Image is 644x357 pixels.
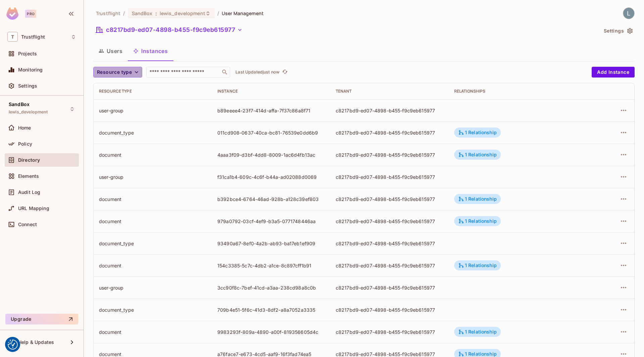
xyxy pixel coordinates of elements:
[18,222,37,227] span: Connect
[18,340,54,345] span: Help & Updates
[18,83,37,89] span: Settings
[217,240,325,247] div: 93490a67-8ef0-4a2b-ab93-ba17eb1ef909
[235,69,279,75] p: Last Updated just now
[123,10,125,16] li: /
[458,329,497,335] div: 1 Relationship
[336,262,443,269] div: c8217bd9-ed07-4898-b455-f9c9eb615977
[21,34,45,40] span: Workspace: Trustflight
[336,329,443,335] div: c8217bd9-ed07-4898-b455-f9c9eb615977
[281,68,289,76] button: refresh
[458,152,497,158] div: 1 Relationship
[6,7,18,20] img: SReyMgAAAABJRU5ErkJggg==
[601,25,635,36] button: Settings
[99,89,207,94] div: Resource type
[18,157,40,163] span: Directory
[282,69,288,75] span: refresh
[458,196,497,202] div: 1 Relationship
[217,152,325,158] div: 4aaa3f09-d3bf-4dd8-8009-1ac6d4fb13ac
[18,51,37,56] span: Projects
[8,340,18,350] button: Consent Preferences
[93,43,128,59] button: Users
[217,10,219,16] li: /
[18,190,40,195] span: Audit Log
[336,107,443,114] div: c8217bd9-ed07-4898-b455-f9c9eb615977
[336,130,443,136] div: c8217bd9-ed07-4898-b455-f9c9eb615977
[217,329,325,335] div: 9983293f-809a-4890-a00f-819356605d4c
[93,67,142,78] button: Resource type
[458,218,497,224] div: 1 Relationship
[7,32,18,42] span: T
[5,314,78,324] button: Upgrade
[623,8,634,19] img: Lewis Youl
[217,107,325,114] div: b89eeee4-23f7-414d-affa-7f37c86a8f71
[336,218,443,224] div: c8217bd9-ed07-4898-b455-f9c9eb615977
[155,11,157,16] span: :
[99,218,207,224] div: document
[336,307,443,313] div: c8217bd9-ed07-4898-b455-f9c9eb615977
[97,68,132,76] span: Resource type
[458,351,497,357] div: 1 Relationship
[132,10,153,16] span: SandBox
[336,196,443,202] div: c8217bd9-ed07-4898-b455-f9c9eb615977
[99,329,207,335] div: document
[160,10,205,16] span: lewis_development
[217,174,325,180] div: f31ca1b4-609c-4c6f-b44a-ad02088d0069
[217,89,325,94] div: Instance
[99,152,207,158] div: document
[18,125,31,131] span: Home
[336,89,443,94] div: Tenant
[336,285,443,291] div: c8217bd9-ed07-4898-b455-f9c9eb615977
[336,240,443,247] div: c8217bd9-ed07-4898-b455-f9c9eb615977
[99,262,207,269] div: document
[18,67,43,72] span: Monitoring
[279,68,289,76] span: Click to refresh data
[18,206,49,211] span: URL Mapping
[99,285,207,291] div: user-group
[128,43,173,59] button: Instances
[99,196,207,202] div: document
[9,109,48,115] span: lewis_development
[592,67,635,78] button: Add Instance
[18,173,39,179] span: Elements
[99,240,207,247] div: document_type
[217,262,325,269] div: 154c3385-5c7c-4db2-a1ce-8c897cff1b91
[458,130,497,136] div: 1 Relationship
[93,24,245,35] button: c8217bd9-ed07-4898-b455-f9c9eb615977
[99,307,207,313] div: document_type
[9,102,30,107] span: SandBox
[99,107,207,114] div: user-group
[336,174,443,180] div: c8217bd9-ed07-4898-b455-f9c9eb615977
[25,10,36,18] div: Pro
[217,130,325,136] div: 011cd908-0637-40ca-bc81-76539e0dd6b9
[217,196,325,202] div: b392bce4-6764-46ad-928b-a128c39ef803
[8,340,18,350] img: Revisit consent button
[336,152,443,158] div: c8217bd9-ed07-4898-b455-f9c9eb615977
[99,174,207,180] div: user-group
[18,141,32,147] span: Policy
[458,262,497,268] div: 1 Relationship
[222,10,264,16] span: User Management
[217,218,325,224] div: 979a0792-03cf-4ef9-b3a5-0771748446aa
[454,89,579,94] div: Relationships
[99,130,207,136] div: document_type
[96,10,120,16] span: the active workspace
[217,307,325,313] div: 709b4e51-5f6c-41d3-8df2-a8a7052a3335
[217,285,325,291] div: 3cc90f8c-7bef-41cd-a3aa-238cd98a8c0b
